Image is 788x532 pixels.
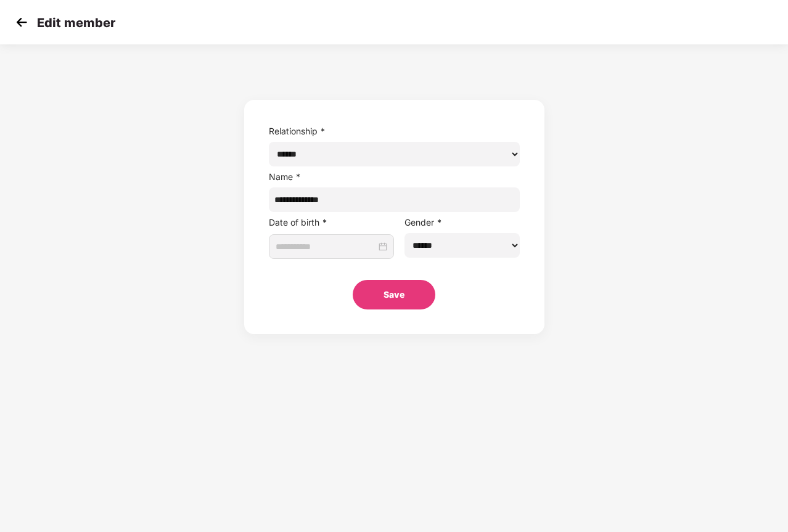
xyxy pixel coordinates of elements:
button: Save [353,280,435,309]
span: close-circle [379,242,387,251]
label: Gender * [404,217,442,227]
img: svg+xml;base64,PHN2ZyB4bWxucz0iaHR0cDovL3d3dy53My5vcmcvMjAwMC9zdmciIHdpZHRoPSIzMCIgaGVpZ2h0PSIzMC... [12,13,31,31]
p: Edit member [37,15,115,30]
label: Relationship * [269,126,326,136]
label: Name * [269,171,301,182]
label: Date of birth * [269,217,327,227]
